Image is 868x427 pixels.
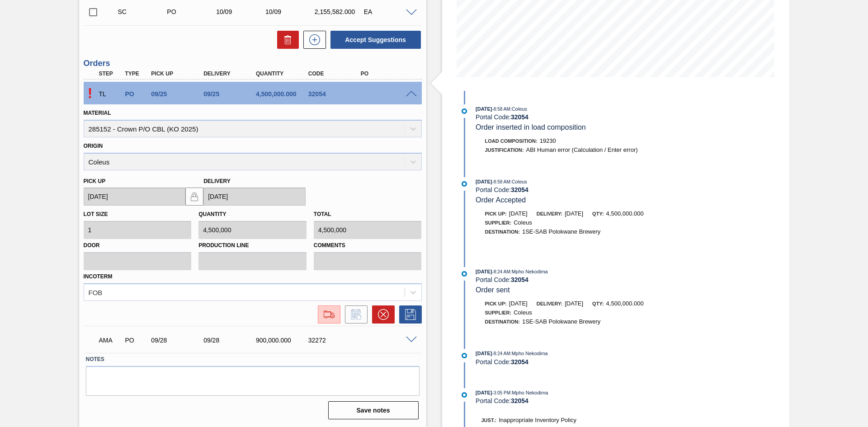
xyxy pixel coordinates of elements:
label: Delivery [203,178,231,184]
span: 4,500,000.000 [606,300,644,307]
div: Cancel Order [368,305,395,324]
div: Delivery [201,70,260,77]
div: Suggestion Created [116,8,170,15]
span: - 8:58 AM [492,107,510,112]
span: 4,500,000.000 [606,210,644,217]
span: ABI Human error (Calculation / Enter error) [526,146,637,153]
label: Comments [314,239,422,252]
span: : Mpho Nekodima [510,390,548,395]
span: : Coleus [510,179,527,184]
div: Purchase order [165,8,219,15]
span: Destination: [485,229,520,235]
span: Order Accepted [476,196,526,204]
span: Qty: [592,301,604,306]
span: - 8:24 AM [492,269,510,274]
span: Destination: [485,319,520,324]
span: Order inserted in load composition [476,123,586,131]
span: [DATE] [476,351,492,356]
span: Delivery: [537,301,562,306]
label: Notes [86,353,420,366]
input: mm/dd/yyyy [84,188,186,206]
div: 2,155,582.000 [312,8,367,15]
div: Portal Code: [476,113,690,121]
div: 09/25/2025 [149,90,208,98]
div: Accept Suggestions [326,30,422,50]
div: Purchase order [123,90,150,98]
div: Code [306,70,365,77]
input: mm/dd/yyyy [203,188,306,206]
label: Origin [84,143,103,149]
div: 09/28/2025 [201,337,260,344]
div: Inform order change [340,305,368,324]
span: Coleus [514,309,532,316]
span: Qty: [592,211,604,216]
div: Trading Load Composition [97,84,124,104]
strong: 32054 [511,186,528,193]
button: Save notes [328,401,419,419]
span: Justification: [485,147,524,153]
div: Portal Code: [476,186,690,193]
div: Portal Code: [476,358,690,366]
span: [DATE] [565,300,583,307]
div: Type [123,70,150,77]
label: Material [84,110,111,116]
span: Inappropriate Inventory Policy [499,417,576,423]
span: [DATE] [509,210,528,217]
img: atual [462,108,467,114]
div: EA [362,8,416,15]
strong: 32054 [511,276,528,283]
span: Pick up: [485,301,507,306]
div: Portal Code: [476,276,690,283]
div: Portal Code: [476,397,690,404]
span: Coleus [514,219,532,226]
span: 1SE-SAB Polokwane Brewery [522,228,600,235]
span: [DATE] [476,106,492,112]
span: - 8:58 AM [492,179,510,184]
div: 09/25/2025 [201,90,260,98]
span: Supplier: [485,310,512,315]
div: 900,000.000 [254,337,312,344]
h3: Orders [84,59,422,68]
label: Pick up [84,178,106,184]
span: [DATE] [565,210,583,217]
div: Go to Load Composition [313,305,340,324]
div: PO [359,70,417,77]
img: atual [462,353,467,358]
div: Pick up [149,70,208,77]
label: Incoterm [84,273,113,280]
span: - 8:24 AM [492,351,510,356]
div: 32272 [306,337,365,344]
p: TL [99,90,122,98]
div: 10/09/2025 [214,8,269,15]
p: AMA [99,337,122,344]
span: 19230 [540,137,556,144]
img: locked [189,191,200,202]
div: Purchase order [123,337,150,344]
span: [DATE] [476,269,492,274]
span: Delivery: [537,211,562,216]
span: Supplier: [485,220,512,225]
label: Total [314,211,331,217]
span: [DATE] [476,179,492,184]
button: locked [185,188,203,206]
img: atual [462,271,467,277]
img: atual [462,392,467,398]
img: atual [462,181,467,187]
div: FOB [89,288,103,296]
span: Order sent [476,286,510,294]
strong: 32054 [511,397,528,404]
span: : Mpho Nekodima [510,351,548,356]
span: [DATE] [476,390,492,395]
span: [DATE] [509,300,528,307]
p: Pending Acceptance [84,85,97,102]
div: Delete Suggestions [273,31,299,49]
span: : Mpho Nekodima [510,269,548,274]
div: 32054 [306,90,365,98]
span: Pick up: [485,211,507,216]
span: Load Composition : [485,138,538,144]
div: Quantity [254,70,312,77]
div: New suggestion [299,31,326,49]
div: Step [97,70,124,77]
div: Save Order [395,305,422,324]
div: Awaiting Manager Approval [97,330,124,350]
